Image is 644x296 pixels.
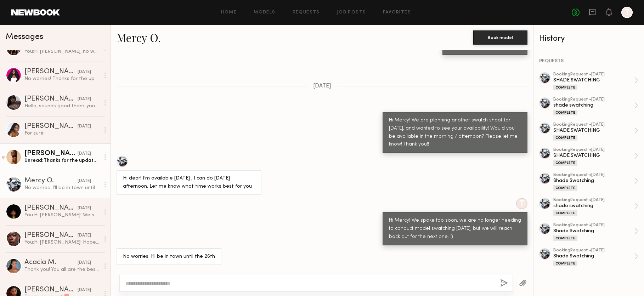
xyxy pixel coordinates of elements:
[24,232,78,239] div: [PERSON_NAME]
[553,135,577,141] div: Complete
[24,259,78,266] div: Acacia M.
[553,228,634,234] div: Shade Swatching
[553,72,638,90] a: bookingRequest •[DATE]SHADE SWATCHINGComplete
[621,7,633,18] a: T
[24,150,78,157] div: [PERSON_NAME]
[473,34,527,40] a: Book model
[389,116,521,149] div: Hi Mercy! We are planning another swatch shoot for [DATE], and wanted to see your availability! W...
[473,30,527,45] button: Book model
[24,130,100,137] div: For sure!
[539,35,638,43] div: History
[539,59,638,64] div: REQUESTS
[78,150,91,157] div: [DATE]
[78,287,91,294] div: [DATE]
[553,203,634,209] div: shade swatching
[553,261,577,266] div: Complete
[24,48,100,55] div: You: Hi [PERSON_NAME], no worries! We will reach back out for the next one.
[553,185,577,191] div: Complete
[553,198,634,203] div: booking Request • [DATE]
[78,260,91,266] div: [DATE]
[123,253,215,261] div: No worries. I’ll be in town until the 26th
[24,177,78,184] div: Mercy O.
[337,10,366,15] a: Job Posts
[553,248,638,266] a: bookingRequest •[DATE]Shade SwatchingComplete
[389,217,521,241] div: Hi Mercy! We spoke too soon, we are no longer needing to conduct model swatching [DATE], but we w...
[553,223,634,228] div: booking Request • [DATE]
[293,10,320,15] a: Requests
[553,223,638,241] a: bookingRequest •[DATE]Shade SwatchingComplete
[24,75,100,82] div: No worries! Thanks for the updates 🤎
[78,178,91,184] div: [DATE]
[553,148,634,152] div: booking Request • [DATE]
[78,69,91,75] div: [DATE]
[78,232,91,239] div: [DATE]
[24,239,100,246] div: You: Hi [PERSON_NAME]! Hope you're doing well! We are planning for another swatch shoot [DATE][DA...
[553,253,634,260] div: Shade Swatching
[553,127,634,134] div: SHADE SWATCHING
[6,33,43,41] span: Messages
[553,72,634,77] div: booking Request • [DATE]
[24,103,100,109] div: Hello, sounds good thank you for letting me know
[24,286,78,294] div: [PERSON_NAME]
[78,96,91,103] div: [DATE]
[553,198,638,216] a: bookingRequest •[DATE]shade swatchingComplete
[553,152,634,159] div: SHADE SWATCHING
[254,10,275,15] a: Models
[553,85,577,90] div: Complete
[383,10,411,15] a: Favorites
[117,30,161,45] a: Mercy O.
[313,83,331,89] span: [DATE]
[123,175,255,191] div: Hi dear! I’m available [DATE] , I can do [DATE] afternoon. Let me know what time works best for you
[24,184,100,191] div: No worries. I’ll be in town until the 26th
[553,77,634,84] div: SHADE SWATCHING
[553,110,577,115] div: Complete
[24,205,78,212] div: [PERSON_NAME]
[553,210,577,216] div: Complete
[553,248,634,253] div: booking Request • [DATE]
[24,266,100,273] div: Thank you! You all are the best :)
[553,235,577,241] div: Complete
[553,102,634,109] div: shade swatching
[553,123,638,141] a: bookingRequest •[DATE]SHADE SWATCHINGComplete
[24,123,78,130] div: [PERSON_NAME]
[78,123,91,130] div: [DATE]
[553,123,634,127] div: booking Request • [DATE]
[221,10,237,15] a: Home
[553,97,634,102] div: booking Request • [DATE]
[553,177,634,184] div: Shade Swatching
[24,157,100,164] div: Unread: Thanks for the update! I look forward to hearing from you again 😊
[553,148,638,166] a: bookingRequest •[DATE]SHADE SWATCHINGComplete
[553,173,634,177] div: booking Request • [DATE]
[553,97,638,115] a: bookingRequest •[DATE]shade swatchingComplete
[553,173,638,191] a: bookingRequest •[DATE]Shade SwatchingComplete
[24,96,78,103] div: [PERSON_NAME]
[24,68,78,75] div: [PERSON_NAME]
[24,212,100,218] div: You: Hi [PERSON_NAME]! We spoke too soon, we are no longer needing to conduct model swatching [DA...
[553,160,577,166] div: Complete
[78,205,91,212] div: [DATE]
